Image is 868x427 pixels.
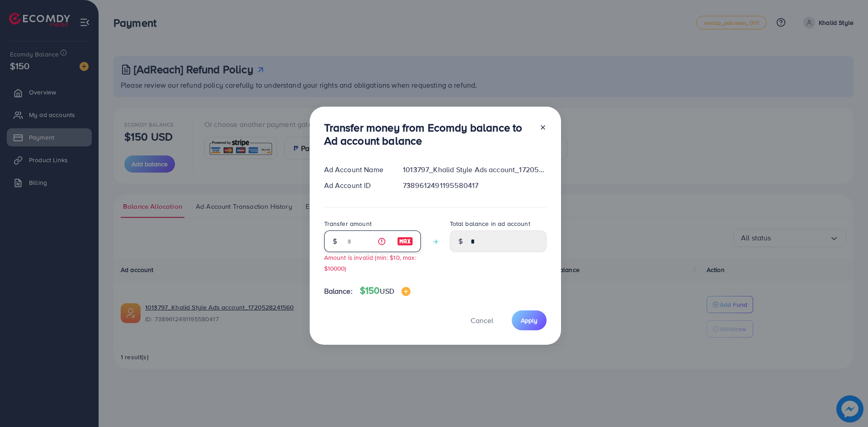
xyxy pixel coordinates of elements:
img: image [397,236,413,247]
label: Total balance in ad account [450,219,530,228]
h4: $150 [360,285,410,296]
span: Balance: [324,286,353,296]
span: Apply [521,316,538,325]
h3: Transfer money from Ecomdy balance to Ad account balance [324,121,532,147]
div: Ad Account Name [317,164,396,175]
div: 1013797_Khalid Style Ads account_1720528241560 [396,164,553,175]
img: image [401,287,410,296]
div: Ad Account ID [317,180,396,191]
span: Cancel [471,315,493,325]
button: Cancel [459,310,505,330]
small: Amount is invalid (min: $10, max: $10000) [324,253,416,272]
div: 7389612491195580417 [396,180,553,191]
span: USD [380,286,394,296]
button: Apply [512,310,547,330]
label: Transfer amount [324,219,372,228]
